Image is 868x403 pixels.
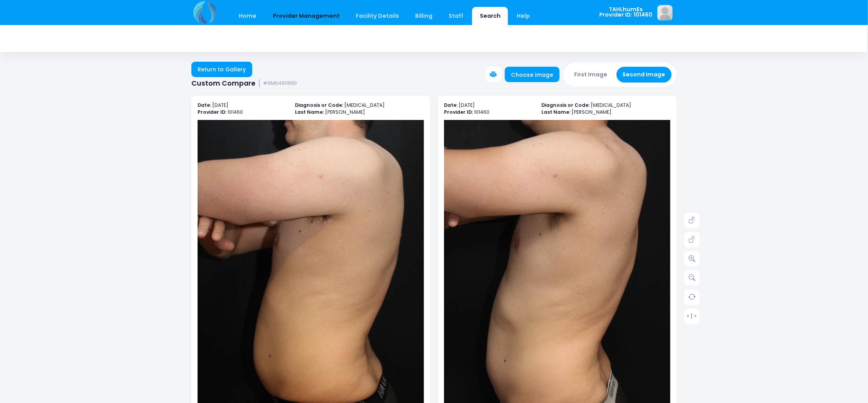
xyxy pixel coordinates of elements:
[265,7,347,25] a: Provider Management
[198,102,211,108] b: Date:
[198,102,288,109] p: [DATE]
[541,102,670,109] p: [MEDICAL_DATA]
[295,109,324,115] b: Last Name:
[295,109,424,116] p: [PERSON_NAME]
[191,62,252,77] a: Return to Gallery
[231,7,264,25] a: Home
[349,7,407,25] a: Facility Details
[541,102,590,108] b: Diagnosis or Code:
[295,102,343,108] b: Diagnosis or Code:
[472,7,508,25] a: Search
[408,7,440,25] a: Billing
[444,102,534,109] p: [DATE]
[441,7,471,25] a: Staff
[198,109,226,115] b: Provider ID:
[191,79,255,88] span: Custom Compare
[295,102,424,109] p: [MEDICAL_DATA]
[599,7,652,18] span: TAHLhumEs Provider ID: 101460
[684,309,700,324] a: > | <
[541,109,570,115] b: Last Name:
[198,109,288,116] p: 101460
[657,5,673,20] img: image
[617,67,672,83] button: Second Image
[263,81,297,86] small: #SM04101990
[444,109,534,116] p: 101460
[505,67,560,82] a: Choose image
[568,67,614,83] button: First Image
[444,102,457,108] b: Date:
[444,109,473,115] b: Provider ID:
[509,7,538,25] a: Help
[541,109,670,116] p: [PERSON_NAME]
